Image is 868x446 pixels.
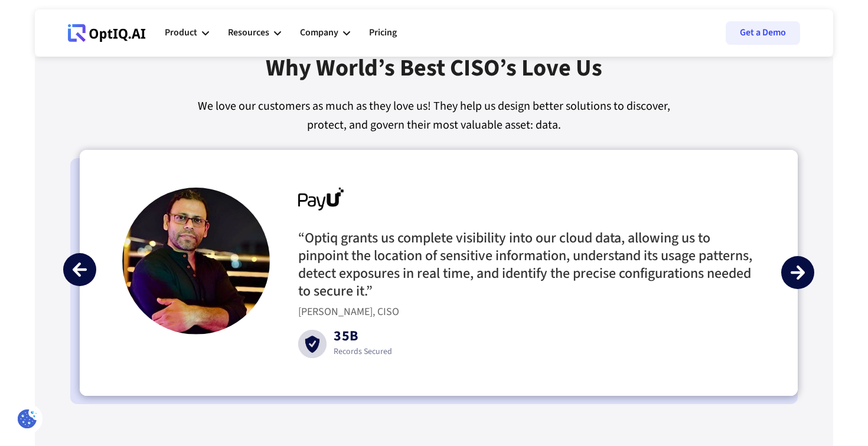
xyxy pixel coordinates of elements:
div: next slide [781,256,814,289]
div: previous slide [63,253,96,286]
div: Product [165,25,197,41]
div: We love our customers as much as they love us! They help us design better solutions to discover, ... [70,97,798,135]
div: Product [165,15,209,51]
div: Why World’s best CISO’s Love Us [266,54,602,97]
div: carousel [80,150,798,396]
div: Resources [228,25,269,41]
div: 3 of 3 [80,150,798,396]
a: Get a Demo [726,21,800,45]
a: Pricing [369,15,397,51]
div: Company [300,15,350,51]
div: [PERSON_NAME], CISO [298,306,406,318]
h3: “Optiq grants us complete visibility into our cloud data, allowing us to pinpoint the location of... [298,229,755,300]
div: Records Secured [334,346,392,358]
div: Company [300,25,338,41]
div: Resources [228,15,281,51]
div: 35B [334,330,392,346]
a: Webflow Homepage [68,15,146,51]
